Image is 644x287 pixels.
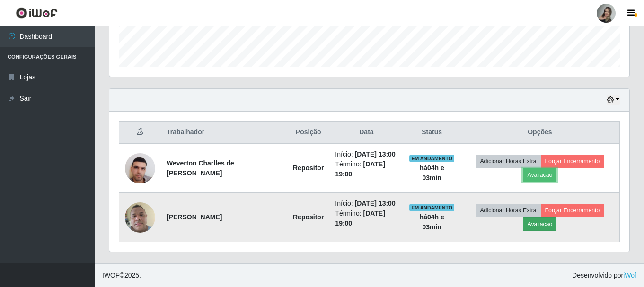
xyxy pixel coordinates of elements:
li: Início: [335,149,397,159]
span: © 2025 . [102,270,141,280]
th: Data [329,122,403,144]
th: Opções [460,122,620,144]
strong: há 04 h e 03 min [420,164,444,182]
strong: há 04 h e 03 min [420,213,444,231]
li: Início: [335,199,397,209]
strong: [PERSON_NAME] [167,213,222,221]
img: CoreUI Logo [16,7,58,19]
button: Avaliação [523,168,556,182]
span: EM ANDAMENTO [409,155,454,162]
li: Término: [335,209,397,228]
th: Trabalhador [161,122,287,144]
th: Posição [287,122,329,144]
li: Término: [335,159,397,179]
button: Adicionar Horas Extra [476,155,540,168]
strong: Repositor [293,213,324,221]
img: 1752584852872.jpeg [125,148,155,188]
strong: Repositor [293,164,324,172]
img: 1745852200383.jpeg [125,197,155,237]
span: IWOF [102,271,120,279]
time: [DATE] 13:00 [355,200,396,207]
button: Forçar Encerramento [541,155,604,168]
time: [DATE] 13:00 [355,150,396,158]
span: Desenvolvido por [572,270,636,280]
th: Status [404,122,460,144]
span: EM ANDAMENTO [409,204,454,211]
strong: Weverton Charlles de [PERSON_NAME] [167,159,234,177]
button: Forçar Encerramento [541,204,604,217]
button: Adicionar Horas Extra [476,204,540,217]
a: iWof [623,271,636,279]
button: Avaliação [523,217,556,231]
